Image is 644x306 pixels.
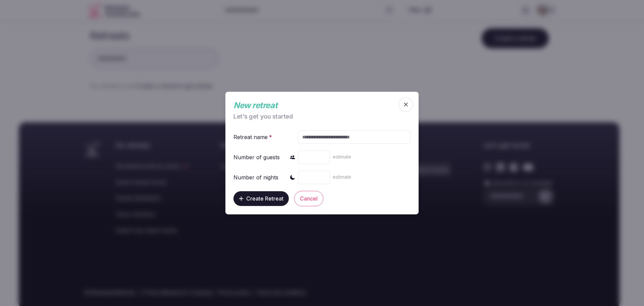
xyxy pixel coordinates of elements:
span: estimate [333,174,351,180]
div: New retreat [233,100,397,111]
div: Number of guests [233,153,280,161]
span: Create Retreat [246,195,283,202]
div: Let's get you started [233,114,397,120]
button: Create Retreat [233,191,289,206]
span: estimate [333,154,351,160]
button: Cancel [294,191,323,206]
div: Number of nights [233,173,278,181]
div: Retreat name [233,133,273,141]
